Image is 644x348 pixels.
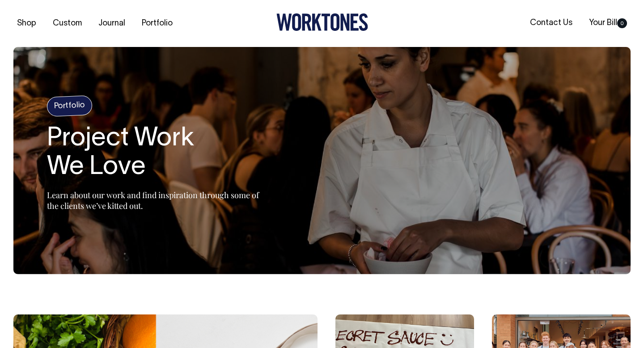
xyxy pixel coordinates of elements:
[526,16,576,30] a: Contact Us
[617,18,627,28] span: 0
[13,16,40,31] a: Shop
[49,16,85,31] a: Custom
[585,16,631,30] a: Your Bill0
[47,125,271,182] h1: Project Work We Love
[47,95,93,117] h4: Portfolio
[138,16,176,31] a: Portfolio
[95,16,129,31] a: Journal
[47,190,271,211] p: Learn about our work and find inspiration through some of the clients we’ve kitted out.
